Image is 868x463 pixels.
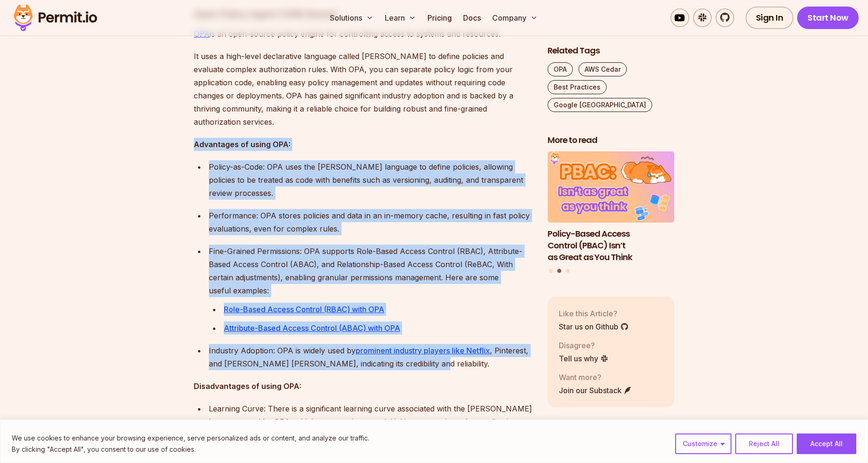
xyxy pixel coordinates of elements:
[548,228,674,263] h3: Policy-Based Access Control (PBAC) Isn’t as Great as You Think
[424,8,456,27] a: Pricing
[559,372,632,383] p: Want more?
[797,7,859,29] a: Start Now
[566,269,570,273] button: Go to slide 3
[797,433,856,454] button: Accept All
[12,433,369,444] p: We use cookies to enhance your browsing experience, serve personalized ads or content, and analyz...
[548,98,652,112] a: Google [GEOGRAPHIC_DATA]
[209,160,533,200] p: Policy-as-Code: OPA uses the [PERSON_NAME] language to define policies, allowing policies to be t...
[209,344,533,370] p: Industry Adoption: OPA is widely used by , Pinterest, and [PERSON_NAME] [PERSON_NAME], indicating...
[209,245,533,297] p: Fine-Grained Permissions: OPA supports Role-Based Access Control (RBAC), Attribute-Based Access C...
[559,385,632,396] a: Join our Substack
[459,8,485,27] a: Docs
[326,8,377,27] button: Solutions
[557,269,562,273] button: Go to slide 2
[356,346,490,355] a: prominent industry players like Netflix
[559,308,629,319] p: Like this Article?
[548,80,607,94] a: Best Practices
[9,2,101,34] img: Permit logo
[559,353,609,364] a: Tell us why
[548,152,674,263] a: Policy-Based Access Control (PBAC) Isn’t as Great as You ThinkPolicy-Based Access Control (PBAC) ...
[209,209,533,235] p: Performance: OPA stores policies and data in an in-memory cache, resulting in fast policy evaluat...
[194,29,210,38] a: OPA
[746,7,794,29] a: Sign In
[548,134,674,146] h2: More to read
[548,152,674,223] img: Policy-Based Access Control (PBAC) Isn’t as Great as You Think
[194,140,290,149] strong: Advantages of using OPA:
[194,50,533,128] p: It uses a high-level declarative language called [PERSON_NAME] to define policies and evaluate co...
[194,381,301,391] strong: Disadvantages of using OPA:
[548,62,573,76] a: OPA
[12,444,369,455] p: By clicking "Accept All", you consent to our use of cookies.
[675,433,731,454] button: Customize
[209,402,533,455] div: Learning Curve: There is a significant learning curve associated with the [PERSON_NAME] language ...
[559,340,609,351] p: Disagree?
[224,323,400,333] a: Attribute-Based Access Control (ABAC) with OPA
[559,321,629,332] a: Star us on Github
[548,45,674,57] h2: Related Tags
[735,433,793,454] button: Reject All
[381,8,420,27] button: Learn
[549,269,553,273] button: Go to slide 1
[579,62,627,76] a: AWS Cedar
[548,152,674,275] div: Posts
[548,152,674,263] li: 2 of 3
[488,8,541,27] button: Company
[224,305,384,314] a: Role-Based Access Control (RBAC) with OPA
